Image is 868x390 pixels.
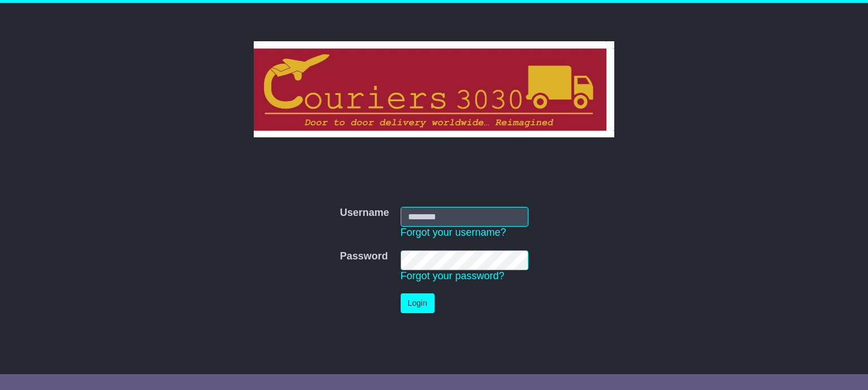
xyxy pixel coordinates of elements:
[340,250,388,263] label: Password
[254,41,615,137] img: Couriers 3030
[401,227,506,238] a: Forgot your username?
[401,270,505,281] a: Forgot your password?
[401,293,435,313] button: Login
[340,207,389,219] label: Username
